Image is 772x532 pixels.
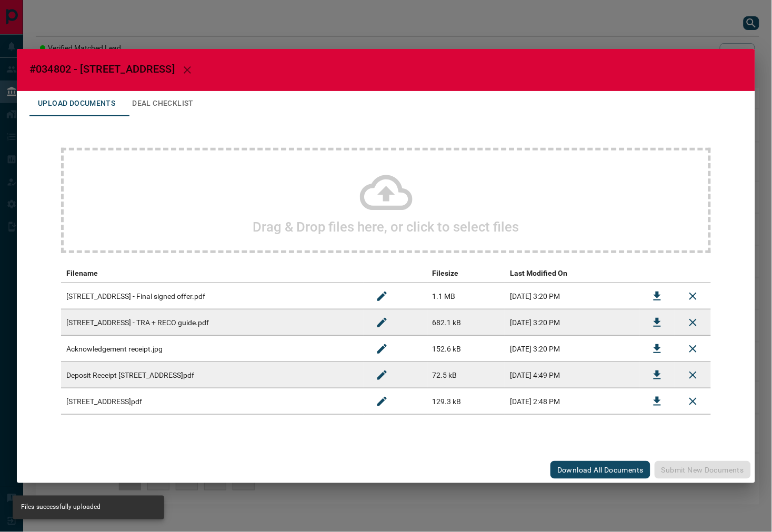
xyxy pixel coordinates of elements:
button: Remove File [680,389,706,414]
td: 152.6 kB [427,336,505,362]
th: delete file action column [675,264,711,283]
td: [DATE] 4:49 PM [505,362,639,388]
button: Rename [369,363,395,388]
h2: Drag & Drop files here, or click to select files [253,219,519,235]
button: Remove File [680,310,706,335]
td: Acknowledgement receipt.jpg [61,336,364,362]
button: Rename [369,284,395,309]
button: Deal Checklist [124,91,202,116]
th: Filename [61,264,364,283]
td: Deposit Receipt [STREET_ADDRESS]pdf [61,362,364,388]
button: Remove File [680,284,706,309]
button: Rename [369,389,395,414]
td: [DATE] 3:20 PM [505,336,639,362]
td: [DATE] 3:20 PM [505,309,639,336]
th: Filesize [427,264,505,283]
button: Rename [369,310,395,335]
td: [STREET_ADDRESS]pdf [61,388,364,415]
td: [DATE] 2:48 PM [505,388,639,415]
td: 129.3 kB [427,388,505,415]
td: 1.1 MB [427,283,505,309]
td: [STREET_ADDRESS] - TRA + RECO guide.pdf [61,309,364,336]
button: Remove File [680,363,706,388]
button: Download [645,336,670,362]
div: Files successfully uploaded [21,499,101,516]
span: #034802 - [STREET_ADDRESS] [29,63,175,75]
td: [DATE] 3:20 PM [505,283,639,309]
button: Download [645,389,670,414]
td: [STREET_ADDRESS] - Final signed offer.pdf [61,283,364,309]
button: Download [645,284,670,309]
td: 72.5 kB [427,362,505,388]
div: Drag & Drop files here, or click to select files [61,148,711,253]
button: Download [645,363,670,388]
button: Rename [369,336,395,362]
button: Upload Documents [29,91,124,116]
th: Last Modified On [505,264,639,283]
th: download action column [639,264,675,283]
td: 682.1 kB [427,309,505,336]
th: edit column [364,264,427,283]
button: Download [645,310,670,335]
button: Remove File [680,336,706,362]
button: Download All Documents [550,461,650,479]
